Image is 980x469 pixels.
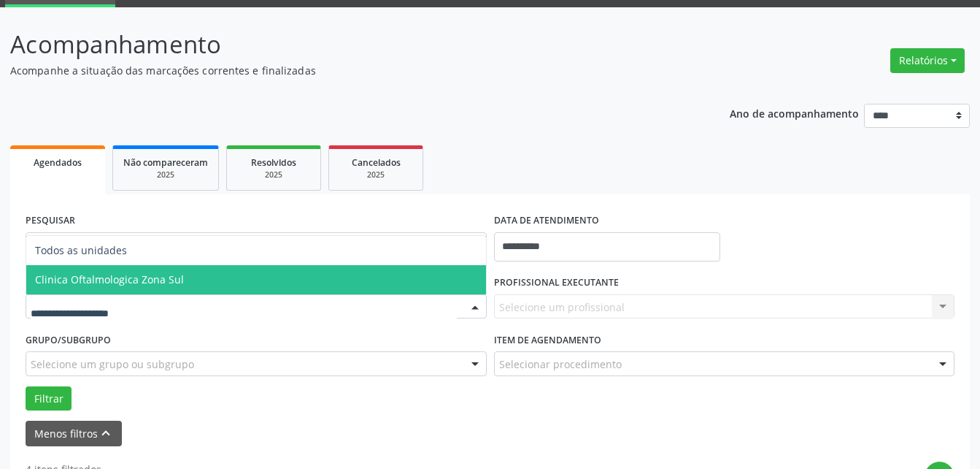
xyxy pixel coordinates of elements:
span: Cancelados [352,156,401,169]
label: PESQUISAR [26,210,75,232]
span: Selecione um grupo ou subgrupo [31,356,194,372]
div: 2025 [123,169,208,180]
button: Menos filtroskeyboard_arrow_up [26,421,122,446]
span: Todos as unidades [35,243,127,257]
p: Ano de acompanhamento [730,104,859,122]
label: Item de agendamento [494,329,601,351]
p: Acompanhamento [10,26,682,63]
span: Agendados [34,156,82,169]
div: 2025 [339,169,412,180]
span: Clinica Oftalmologica Zona Sul [35,272,184,286]
label: Grupo/Subgrupo [26,329,111,351]
label: PROFISSIONAL EXECUTANTE [494,272,619,294]
i: keyboard_arrow_up [98,425,114,441]
span: Resolvidos [251,156,296,169]
div: 2025 [237,169,310,180]
p: Acompanhe a situação das marcações correntes e finalizadas [10,63,682,78]
button: Relatórios [890,48,965,73]
span: Selecionar procedimento [499,356,622,372]
button: Filtrar [26,386,72,411]
label: DATA DE ATENDIMENTO [494,210,599,232]
span: Não compareceram [123,156,208,169]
